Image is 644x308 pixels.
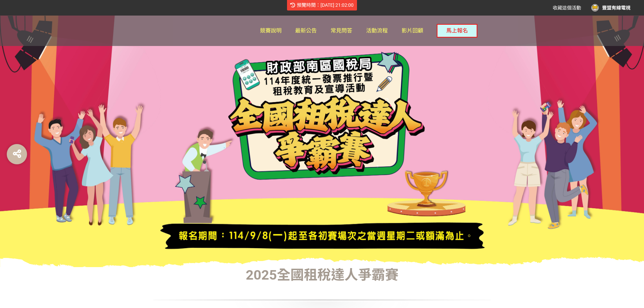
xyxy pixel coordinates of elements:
button: 馬上報名 [437,24,477,38]
a: 影片回顧 [402,16,423,46]
a: 活動流程 [366,16,388,46]
span: 最新公告 [295,27,317,34]
a: 競賽說明 [260,16,282,46]
span: 預覽時間：[DATE] 21:02:00 [297,2,354,8]
span: 常見問答 [331,27,352,34]
span: 收藏這個活動 [553,5,581,10]
a: 最新公告 [295,16,317,46]
a: 常見問答 [331,16,352,46]
h1: 2025全國租稅達人爭霸賽 [153,267,491,283]
span: 影片回顧 [402,27,423,34]
span: 馬上報名 [446,27,468,34]
span: 活動流程 [366,27,388,34]
span: 競賽說明 [260,27,282,34]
